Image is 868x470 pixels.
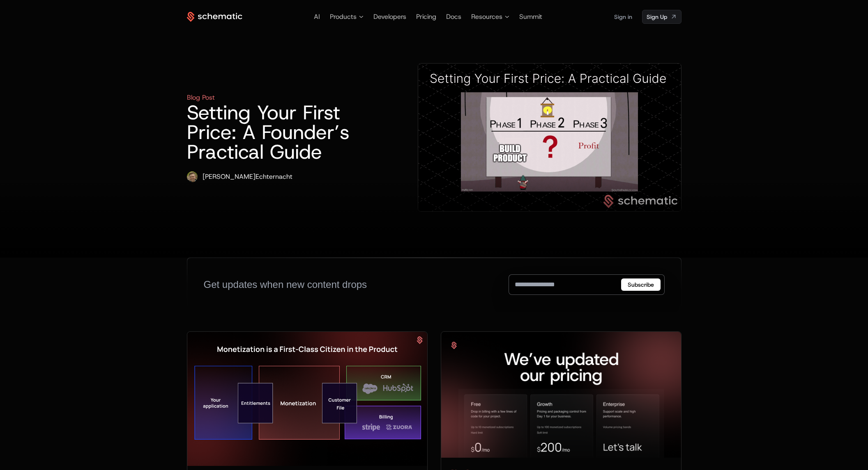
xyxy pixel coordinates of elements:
[647,13,667,21] span: Sign Up
[187,63,682,212] a: Blog PostSetting Your First Price: A Founder’s Practical GuideRyan Echternacht[PERSON_NAME]Echter...
[187,332,427,466] img: Monetization as First Class
[204,278,367,291] div: Get updates when new content drops
[471,12,502,22] span: Resources
[330,12,357,22] span: Products
[373,12,406,21] a: Developers
[187,103,365,162] h1: Setting Your First Price: A Founder’s Practical Guide
[441,332,681,458] img: New Pricing
[519,12,542,21] a: Summit
[418,64,681,211] img: First Price
[187,93,215,103] div: Blog Post
[203,172,292,182] div: [PERSON_NAME] Echternacht
[314,12,320,21] a: AI
[446,12,461,21] a: Docs
[621,278,661,291] button: Subscribe
[416,12,436,21] a: Pricing
[614,10,632,23] a: Sign in
[642,10,682,24] a: [object Object]
[187,171,198,182] img: Ryan Echternacht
